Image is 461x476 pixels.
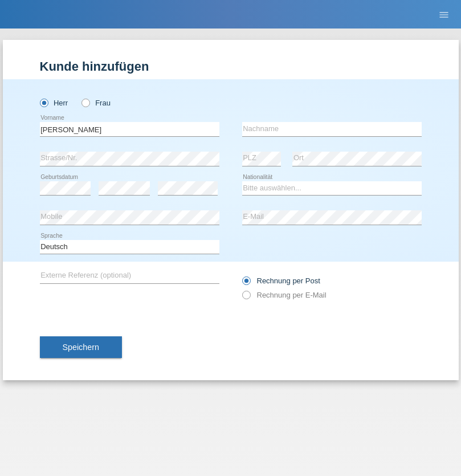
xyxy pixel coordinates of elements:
[242,276,320,285] label: Rechnung per Post
[242,291,327,299] label: Rechnung per E-Mail
[40,336,122,358] button: Speichern
[433,11,455,18] a: menu
[40,99,68,107] label: Herr
[81,99,89,106] input: Frau
[438,9,450,21] i: menu
[40,99,47,106] input: Herr
[242,276,250,291] input: Rechnung per Post
[40,59,422,74] h1: Kunde hinzufügen
[81,99,111,107] label: Frau
[242,291,250,305] input: Rechnung per E-Mail
[63,343,99,352] span: Speichern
